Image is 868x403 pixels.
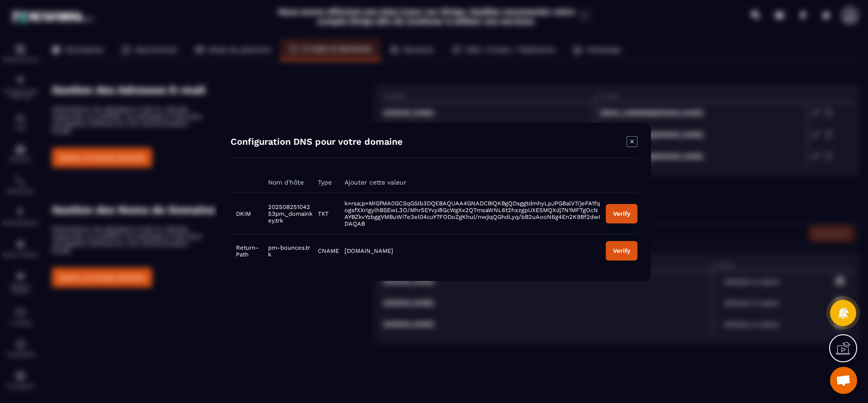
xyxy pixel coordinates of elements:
th: Type [312,172,339,193]
div: Verify [613,247,630,254]
td: TXT [312,193,339,234]
button: Verify [606,241,637,261]
span: [DOMAIN_NAME] [344,247,393,254]
td: DKIM [231,193,263,234]
td: CNAME [312,234,339,267]
th: Ajouter cette valeur [339,172,600,193]
span: 20250825104253pm._domainkey.trk [268,203,312,223]
button: Verify [606,204,637,223]
a: Ouvrir le chat [830,367,857,394]
div: Verify [613,210,630,217]
td: Return-Path [231,234,263,267]
h4: Configuration DNS pour votre domaine [231,136,403,149]
span: pm-bounces.trk [268,244,310,257]
span: k=rsa;p=MIGfMA0GCSqGSIb3DQEBAQUAA4GNADCBiQKBgQDsggtdmhyLpJPG8alV7/jeFA1fqogsfXXrIgylhBSEwL3O/Mhr5... [344,200,600,227]
th: Nom d'hôte [263,172,312,193]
